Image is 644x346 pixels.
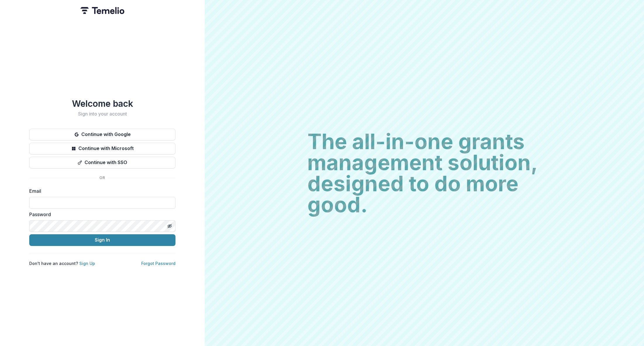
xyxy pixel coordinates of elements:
[29,211,172,218] label: Password
[29,260,95,266] p: Don't have an account?
[29,129,175,140] button: Continue with Google
[29,111,175,117] h2: Sign into your account
[79,261,95,266] a: Sign Up
[141,261,175,266] a: Forgot Password
[29,157,175,168] button: Continue with SSO
[165,221,174,231] button: Toggle password visibility
[29,234,175,246] button: Sign In
[29,98,175,109] h1: Welcome back
[29,143,175,154] button: Continue with Microsoft
[80,7,124,14] img: Temelio
[29,187,172,194] label: Email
